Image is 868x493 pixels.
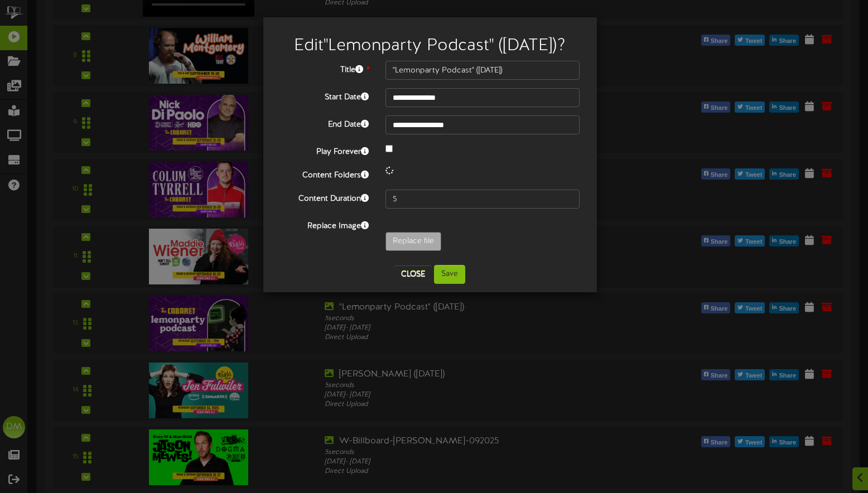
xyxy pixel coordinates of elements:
[272,61,377,76] label: Title
[272,143,377,158] label: Play Forever
[272,88,377,103] label: Start Date
[272,190,377,205] label: Content Duration
[272,115,377,130] label: End Date
[385,190,580,209] input: 15
[385,61,580,80] input: Title
[434,265,465,284] button: Save
[394,265,432,283] button: Close
[272,166,377,181] label: Content Folders
[280,37,580,55] h2: Edit "Lemonparty Podcast" ([DATE]) ?
[272,217,377,232] label: Replace Image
